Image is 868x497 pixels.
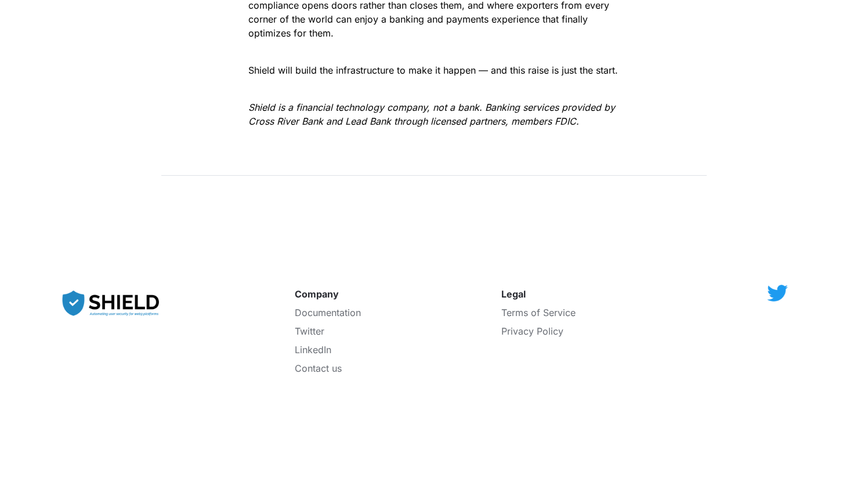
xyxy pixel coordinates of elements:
strong: Legal [501,288,526,300]
a: Contact us [295,362,342,374]
strong: Company [295,288,339,300]
span: Shield will build the infrastructure to make it happen — and this raise is just the start. [248,64,618,76]
a: Documentation [295,307,361,318]
a: Terms of Service [501,307,576,318]
a: Twitter [295,325,324,337]
em: Shield is a financial technology company, not a bank. Banking services provided by Cross River Ba... [248,101,618,127]
a: LinkedIn [295,344,331,355]
a: Privacy Policy [501,325,563,337]
span: See More Posts [219,188,330,206]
